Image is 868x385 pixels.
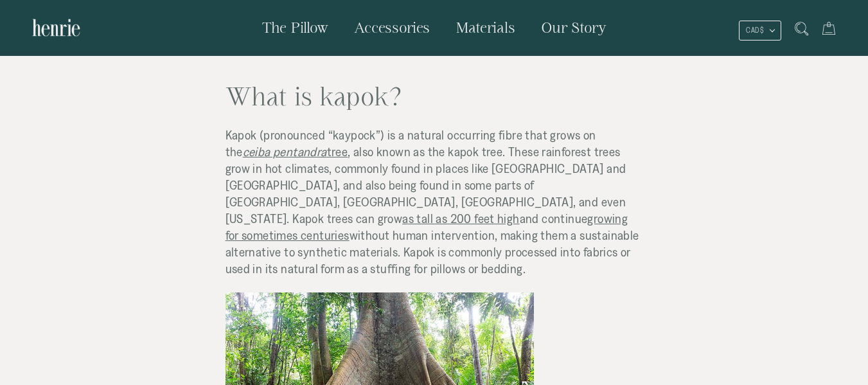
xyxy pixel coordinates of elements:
[32,13,80,42] img: Henrie
[243,145,327,159] span: ceiba pentandra
[226,228,639,276] span: without human intervention, making them a sustainable alternative to synthetic materials. Kapok i...
[226,145,626,226] span: , also known as the kapok tree. These rainforest trees grow in hot climates, commonly found in pl...
[541,19,607,35] span: Our Story
[402,211,520,226] a: as tall as 200 feet high
[226,128,596,159] span: Kapok (pronounced “kaypock”) is a natural occurring fibre that grows on the
[243,145,348,159] a: ceiba pentandratree
[327,145,348,159] span: tree
[262,19,328,35] span: The Pillow
[354,19,430,35] span: Accessories
[456,19,515,35] span: Materials
[226,82,402,110] span: What is kapok?
[739,21,781,40] button: CAD $
[226,211,628,242] a: growing for sometimes centuries
[520,211,588,226] span: and continue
